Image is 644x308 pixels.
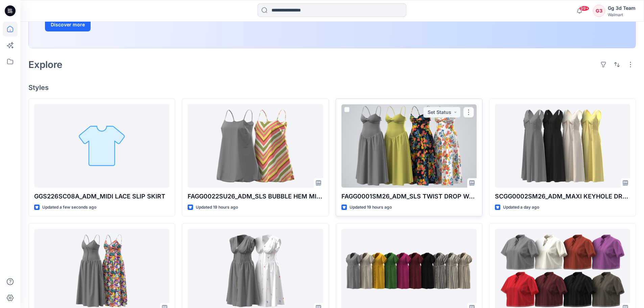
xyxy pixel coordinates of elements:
p: FAGG0022SU26_ADM_SLS BUBBLE HEM MINI DRESS [188,192,323,201]
div: G3 [593,5,605,17]
h4: Styles [28,84,636,92]
a: Discover more [45,18,197,31]
p: SCGG0002SM26_ADM_MAXI KEYHOLE DRESS [495,192,630,201]
button: Discover more [45,18,91,31]
a: FAGG0001SM26_ADM_SLS TWIST DROP WAIST MAXI DRESS [341,104,477,188]
a: SCGG0002SM26_ADM_MAXI KEYHOLE DRESS [495,104,630,188]
p: Updated a few seconds ago [42,204,96,211]
a: FAGG0022SU26_ADM_SLS BUBBLE HEM MINI DRESS [188,104,323,188]
div: Walmart [608,12,636,17]
p: Updated 19 hours ago [196,204,238,211]
p: Updated a day ago [503,204,539,211]
p: GGS226SC08A_ADM_MIDI LACE SLIP SKIRT [34,192,169,201]
h2: Explore [28,59,63,70]
div: Gg 3d Team [608,4,636,12]
a: GGS226SC08A_ADM_MIDI LACE SLIP SKIRT [34,104,169,188]
p: FAGG0001SM26_ADM_SLS TWIST DROP WAIST MAXI DRESS [341,192,477,201]
span: 99+ [579,6,589,11]
p: Updated 19 hours ago [350,204,392,211]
